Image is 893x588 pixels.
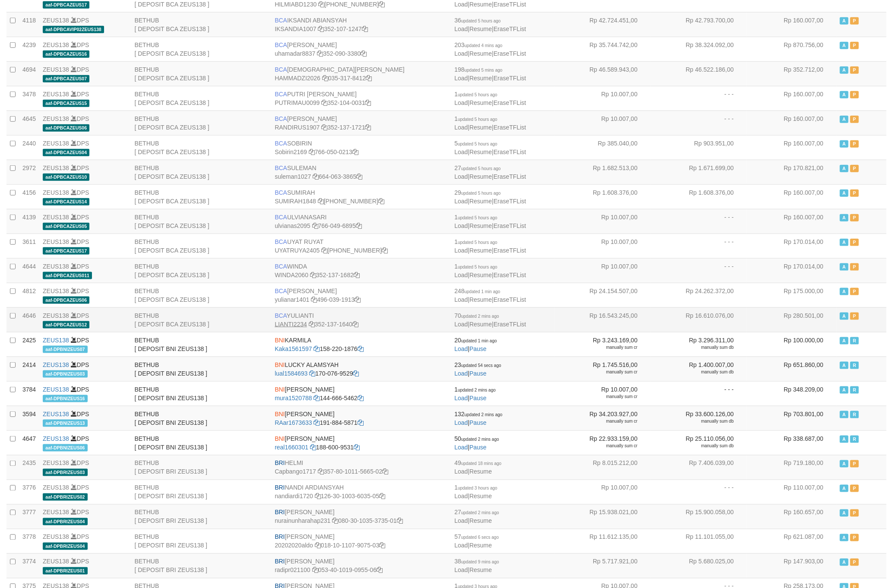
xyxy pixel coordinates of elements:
a: Copy 3520903380 to clipboard [361,50,367,57]
a: Resume [469,222,492,229]
a: Copy 357801011566502 to clipboard [382,468,388,475]
span: aaf-DPBCAZEUS06 [43,124,89,132]
a: Copy Sobirin2169 to clipboard [309,149,315,155]
a: Resume [469,50,492,57]
a: Copy nurainunharahap231 to clipboard [332,518,338,525]
span: updated 5 hours ago [458,240,497,245]
a: Copy lual1584693 to clipboard [309,370,315,377]
a: Load [454,124,468,131]
td: [DEMOGRAPHIC_DATA][PERSON_NAME] 035-317-8412 [271,61,451,86]
a: nandiardi1720 [275,493,313,500]
a: EraseTFList [494,198,526,205]
td: DPS [39,61,131,86]
span: aaf-DPBCAVIP02ZEUS138 [43,26,104,33]
td: Rp 1.608.376,00 [554,184,651,209]
a: Resume [469,542,492,549]
td: Rp 10.007,00 [554,209,651,234]
a: ZEUS138 [43,17,69,24]
a: Resume [469,247,492,254]
td: [PERSON_NAME] 352-090-3380 [271,37,451,61]
td: 2440 [19,135,39,160]
td: Rp 160.007,00 [747,86,836,111]
a: EraseTFList [494,75,526,82]
span: 1 [454,115,497,122]
span: BCA [275,115,287,122]
a: Copy suleman1027 to clipboard [313,173,319,180]
td: Rp 160.007,00 [747,111,836,135]
span: Paused [850,214,859,221]
a: EraseTFList [494,173,526,180]
a: EraseTFList [494,296,526,303]
td: DPS [39,234,131,258]
a: Pause [469,444,487,451]
a: Load [454,468,468,475]
a: Copy 1582201876 to clipboard [358,345,364,352]
a: Copy Kaka1561597 to clipboard [314,345,320,352]
a: Copy 8692458906 to clipboard [378,198,384,205]
span: Active [840,66,849,74]
td: DPS [39,12,131,37]
a: Load [454,321,468,328]
a: Load [454,493,468,500]
td: Rp 1.608.376,00 [651,184,747,209]
a: 20202020aldo [275,542,313,549]
a: Resume [469,567,492,574]
td: Rp 160.007,00 [747,135,836,160]
a: real1660301 [275,444,308,451]
span: | | [454,66,526,82]
a: ZEUS138 [43,337,69,344]
a: ZEUS138 [43,411,69,417]
a: Resume [469,468,492,475]
span: Paused [850,42,859,49]
a: ZEUS138 [43,288,69,294]
span: 1 [454,91,497,98]
span: BCA [275,91,287,98]
a: Load [454,444,468,451]
a: Copy 4960391913 to clipboard [355,296,361,303]
a: Resume [469,25,492,32]
td: DPS [39,209,131,234]
td: BETHUB [ DEPOSIT BCA ZEUS138 ] [131,234,272,258]
a: EraseTFList [494,149,526,155]
span: 29 [454,189,500,196]
span: | | [454,164,526,180]
a: Pause [469,345,487,352]
span: | | [454,238,526,254]
a: Resume [469,124,492,131]
a: Copy yulianar1401 to clipboard [311,296,317,303]
a: Capbango1717 [275,468,316,475]
a: Copy 1446665462 to clipboard [358,395,364,401]
a: Copy PUTRIMAU0099 to clipboard [321,99,327,106]
a: Load [454,1,468,8]
a: Copy 7660500213 to clipboard [352,149,358,155]
a: ulvianas2095 [275,222,310,229]
span: aaf-DPBCAZEUS14 [43,198,89,205]
td: Rp 10.007,00 [554,234,651,258]
td: Rp 385.040,00 [554,135,651,160]
span: Active [840,42,849,49]
a: Copy 1918845871 to clipboard [358,419,364,426]
a: Load [454,370,468,377]
td: Rp 870.756,00 [747,37,836,61]
a: Resume [469,321,492,328]
td: Rp 160.007,00 [747,209,836,234]
span: | | [454,91,526,106]
a: Copy LIANTI2234 to clipboard [309,321,315,328]
a: Resume [469,75,492,82]
a: EraseTFList [494,1,526,8]
a: Load [454,345,468,352]
span: BCA [275,189,287,196]
a: Copy IKSANDIA1007 to clipboard [318,25,324,32]
a: Copy 7660496895 to clipboard [356,222,362,229]
span: | | [454,140,526,155]
span: aaf-DPBCAZEUS17 [43,247,89,255]
a: EraseTFList [494,247,526,254]
a: ZEUS138 [43,435,69,442]
a: WINDA2060 [275,272,308,278]
td: 4118 [19,12,39,37]
a: Load [454,296,468,303]
a: Load [454,247,468,254]
a: Resume [469,173,492,180]
a: Copy 3521371682 to clipboard [354,272,360,278]
a: Load [454,25,468,32]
